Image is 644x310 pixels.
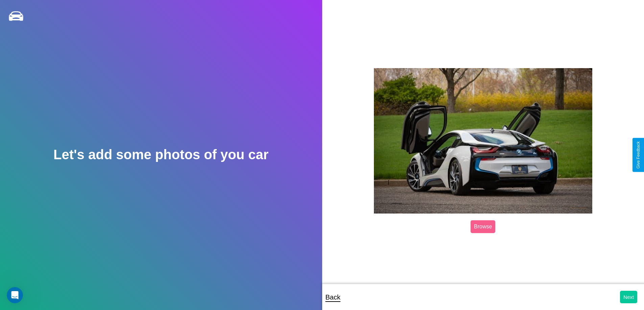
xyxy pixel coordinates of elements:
[636,141,641,169] div: Give Feedback
[53,147,268,162] h2: Let's add some photos of you car
[7,287,23,303] iframe: Intercom live chat
[374,68,592,214] img: posted
[471,220,495,233] label: Browse
[620,291,637,303] button: Next
[326,291,340,303] p: Back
